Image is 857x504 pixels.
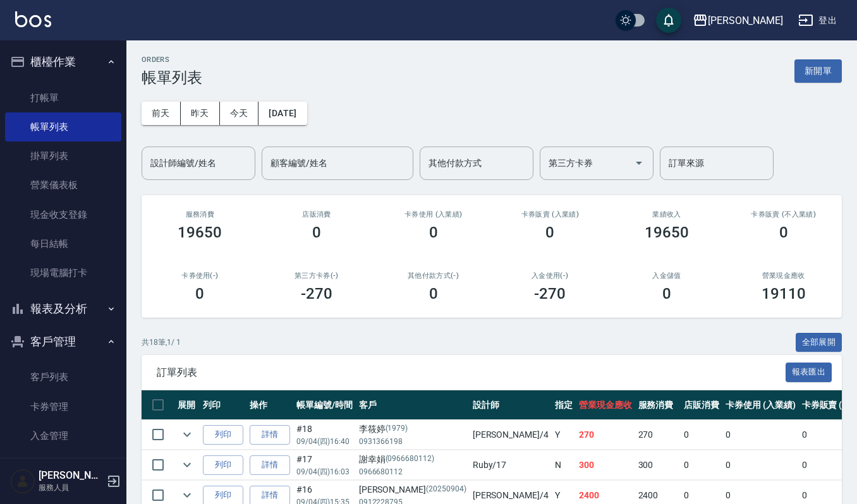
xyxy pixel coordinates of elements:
h3: 0 [429,285,438,303]
a: 客戶列表 [5,363,121,392]
th: 展開 [174,390,200,420]
td: 0 [722,450,799,480]
td: 270 [635,420,681,450]
button: 今天 [220,102,259,125]
button: 全部展開 [796,333,842,352]
p: (1979) [386,423,408,436]
p: 09/04 (四) 16:40 [296,436,353,447]
button: [PERSON_NAME] [688,8,788,33]
a: 卡券管理 [5,392,121,421]
p: 0931366198 [359,436,466,447]
td: 270 [576,420,635,450]
h3: 0 [779,224,788,241]
button: 昨天 [181,102,220,125]
th: 客戶 [356,390,470,420]
button: 登出 [793,9,842,32]
h2: ORDERS [142,56,202,64]
a: 現場電腦打卡 [5,258,121,287]
p: (0966680112) [386,453,435,466]
a: 營業儀表板 [5,171,121,200]
th: 營業現金應收 [576,390,635,420]
td: Y [552,420,576,450]
button: 前天 [142,102,181,125]
td: N [552,450,576,480]
h3: -270 [301,285,332,303]
h2: 卡券使用(-) [157,272,243,280]
button: 列印 [203,425,243,445]
th: 卡券使用 (入業績) [722,390,799,420]
button: expand row [178,455,197,474]
td: #18 [293,420,356,450]
a: 每日結帳 [5,229,121,258]
div: 謝幸娟 [359,453,466,466]
td: 0 [722,420,799,450]
h3: 0 [312,224,321,241]
a: 打帳單 [5,83,121,112]
td: [PERSON_NAME] /4 [470,420,552,450]
h2: 營業現金應收 [740,272,827,280]
h3: 19110 [762,285,806,303]
td: 0 [681,450,722,480]
h3: 服務消費 [157,210,243,219]
h3: -270 [534,285,566,303]
img: Logo [15,11,51,27]
button: 報表及分析 [5,292,121,325]
h3: 0 [195,285,204,303]
p: 0966680112 [359,466,466,477]
button: expand row [178,425,197,444]
h2: 店販消費 [274,210,360,219]
h2: 卡券使用 (入業績) [390,210,477,219]
td: 300 [576,450,635,480]
h2: 第三方卡券(-) [274,272,360,280]
button: 客戶管理 [5,325,121,358]
a: 詳情 [250,425,290,445]
th: 指定 [552,390,576,420]
button: Open [629,153,649,173]
td: Ruby /17 [470,450,552,480]
button: 報表匯出 [786,363,832,382]
h3: 19650 [645,224,689,241]
td: 300 [635,450,681,480]
img: Person [10,469,35,494]
a: 帳單列表 [5,112,121,141]
th: 店販消費 [681,390,722,420]
button: 新開單 [794,59,842,83]
h2: 入金儲值 [624,272,710,280]
p: 09/04 (四) 16:03 [296,466,353,477]
div: [PERSON_NAME] [359,483,466,496]
p: (20250904) [426,483,466,496]
h2: 其他付款方式(-) [390,272,477,280]
h5: [PERSON_NAME] [39,469,103,482]
a: 報表匯出 [786,366,832,378]
th: 服務消費 [635,390,681,420]
th: 帳單編號/時間 [293,390,356,420]
button: 列印 [203,455,243,475]
h3: 帳單列表 [142,69,202,87]
a: 入金管理 [5,421,121,450]
div: 李筱婷 [359,423,466,436]
button: save [656,8,681,33]
div: [PERSON_NAME] [708,13,783,28]
span: 訂單列表 [157,366,786,379]
td: #17 [293,450,356,480]
td: 0 [681,420,722,450]
h3: 0 [429,224,438,241]
button: [DATE] [258,102,307,125]
a: 現金收支登錄 [5,200,121,229]
h2: 卡券販賣 (不入業績) [740,210,827,219]
h2: 卡券販賣 (入業績) [507,210,593,219]
a: 掛單列表 [5,141,121,171]
h2: 業績收入 [624,210,710,219]
h2: 入金使用(-) [507,272,593,280]
a: 新開單 [794,64,842,76]
a: 詳情 [250,455,290,475]
h3: 19650 [178,224,222,241]
th: 設計師 [470,390,552,420]
button: 櫃檯作業 [5,45,121,78]
h3: 0 [662,285,671,303]
h3: 0 [545,224,554,241]
p: 共 18 筆, 1 / 1 [142,337,181,348]
th: 操作 [246,390,293,420]
p: 服務人員 [39,482,103,493]
th: 列印 [200,390,246,420]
